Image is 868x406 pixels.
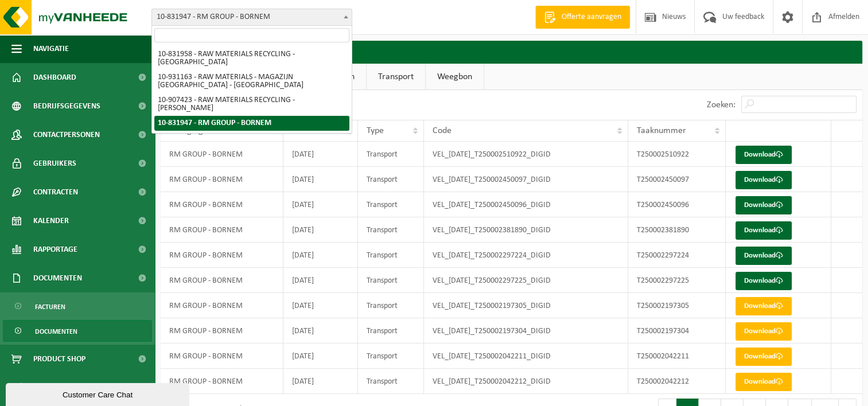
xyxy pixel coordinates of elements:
span: Contactpersonen [33,120,100,149]
td: VEL_[DATE]_T250002197304_DIGID [424,318,628,343]
td: RM GROUP - BORNEM [161,142,283,167]
td: VEL_[DATE]_T250002197305_DIGID [424,293,628,318]
td: T250002042212 [628,369,726,394]
span: Bedrijfsgegevens [33,92,100,120]
td: [DATE] [283,243,358,268]
td: Transport [358,142,424,167]
td: [DATE] [283,293,358,318]
td: Transport [358,268,424,293]
td: [DATE] [283,142,358,167]
span: Kalender [33,206,69,235]
span: Code [433,126,451,135]
td: VEL_[DATE]_T250002042211_DIGID [424,343,628,369]
td: RM GROUP - BORNEM [161,318,283,343]
a: Download [735,196,792,214]
td: T250002197305 [628,293,726,318]
td: T250002510922 [628,142,726,167]
li: 10-907423 - RAW MATERIALS RECYCLING - [PERSON_NAME] [154,93,349,116]
a: Download [735,221,792,240]
td: RM GROUP - BORNEM [161,192,283,217]
td: RM GROUP - BORNEM [161,369,283,394]
span: Documenten [35,321,77,342]
label: Zoeken: [707,100,735,110]
a: Offerte aanvragen [535,6,630,29]
li: 10-831947 - RM GROUP - BORNEM [154,116,349,131]
span: 10-831947 - RM GROUP - BORNEM [151,9,352,26]
a: Download [735,247,792,265]
td: Transport [358,167,424,192]
td: RM GROUP - BORNEM [161,243,283,268]
td: RM GROUP - BORNEM [161,217,283,243]
span: Taaknummer [637,126,686,135]
td: Transport [358,217,424,243]
td: Transport [358,369,424,394]
span: Offerte aanvragen [559,11,624,23]
td: VEL_[DATE]_T250002381890_DIGID [424,217,628,243]
a: Download [735,322,792,341]
td: [DATE] [283,369,358,394]
td: VEL_[DATE]_T250002510922_DIGID [424,142,628,167]
span: 10-831947 - RM GROUP - BORNEM [152,9,352,25]
td: [DATE] [283,343,358,369]
a: Download [735,272,792,290]
td: Transport [358,343,424,369]
td: RM GROUP - BORNEM [161,268,283,293]
li: 10-931163 - RAW MATERIALS - MAGAZIJN [GEOGRAPHIC_DATA] - [GEOGRAPHIC_DATA] [154,70,349,93]
h2: Documenten [161,41,862,63]
td: VEL_[DATE]_T250002297224_DIGID [424,243,628,268]
td: Transport [358,293,424,318]
a: Weegbon [426,64,484,90]
a: Download [735,373,792,391]
td: Transport [358,318,424,343]
td: T250002297225 [628,268,726,293]
td: [DATE] [283,167,358,192]
td: T250002450097 [628,167,726,192]
td: [DATE] [283,268,358,293]
td: T250002450096 [628,192,726,217]
td: T250002297224 [628,243,726,268]
a: Download [735,297,792,315]
span: Documenten [33,264,82,292]
td: T250002042211 [628,343,726,369]
span: Type [367,126,384,135]
a: Download [735,171,792,189]
td: RM GROUP - BORNEM [161,343,283,369]
a: Download [735,348,792,366]
td: Transport [358,243,424,268]
td: T250002381890 [628,217,726,243]
a: Facturen [3,295,152,317]
td: VEL_[DATE]_T250002450097_DIGID [424,167,628,192]
span: Navigatie [33,34,69,63]
td: VEL_[DATE]_T250002297225_DIGID [424,268,628,293]
span: Dashboard [33,63,76,92]
td: [DATE] [283,192,358,217]
td: [DATE] [283,318,358,343]
span: Contracten [33,178,78,206]
a: Download [735,146,792,164]
span: Rapportage [33,235,77,264]
td: RM GROUP - BORNEM [161,293,283,318]
td: Transport [358,192,424,217]
a: Transport [367,64,425,90]
iframe: chat widget [6,381,192,406]
td: VEL_[DATE]_T250002042212_DIGID [424,369,628,394]
td: RM GROUP - BORNEM [161,167,283,192]
li: 10-831958 - RAW MATERIALS RECYCLING - [GEOGRAPHIC_DATA] [154,47,349,70]
td: [DATE] [283,217,358,243]
td: T250002197304 [628,318,726,343]
a: Documenten [3,320,152,342]
span: Acceptatievoorwaarden [33,373,126,402]
td: VEL_[DATE]_T250002450096_DIGID [424,192,628,217]
span: Gebruikers [33,149,76,178]
span: Product Shop [33,345,85,373]
span: Facturen [35,296,65,318]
